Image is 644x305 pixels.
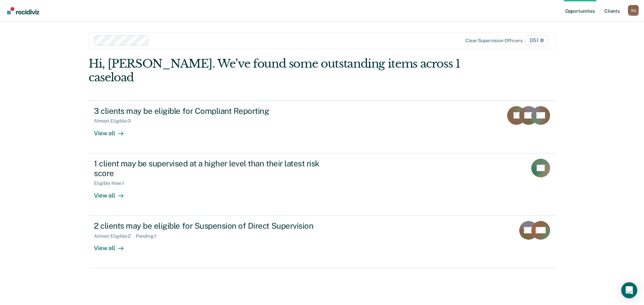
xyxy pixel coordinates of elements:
[94,186,131,199] div: View all
[94,239,131,252] div: View all
[94,221,329,231] div: 2 clients may be eligible for Suspension of Direct Supervision
[89,153,555,216] a: 1 client may be supervised at a higher level than their latest risk scoreEligible Now:1View all
[89,100,555,153] a: 3 clients may be eligible for Compliant ReportingAlmost Eligible:3View all
[136,233,162,239] div: Pending : 1
[628,5,639,16] div: S G
[94,124,131,137] div: View all
[621,282,637,298] div: Open Intercom Messenger
[7,7,39,14] img: Recidiviz
[94,118,136,124] div: Almost Eligible : 3
[94,233,136,239] div: Almost Eligible : 2
[94,180,129,186] div: Eligible Now : 1
[525,35,548,46] span: D51
[89,57,462,84] div: Hi, [PERSON_NAME]. We’ve found some outstanding items across 1 caseload
[89,216,555,268] a: 2 clients may be eligible for Suspension of Direct SupervisionAlmost Eligible:2Pending:1View all
[94,106,329,116] div: 3 clients may be eligible for Compliant Reporting
[94,159,329,178] div: 1 client may be supervised at a higher level than their latest risk score
[628,5,639,16] button: Profile dropdown button
[465,38,522,44] div: Clear supervision officers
